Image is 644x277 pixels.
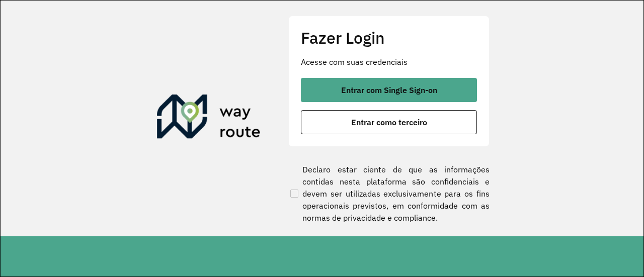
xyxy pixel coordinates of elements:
span: Entrar com Single Sign-on [341,86,437,94]
h2: Fazer Login [301,28,477,47]
button: button [301,110,477,134]
img: Roteirizador AmbevTech [157,95,261,143]
span: Entrar como terceiro [351,118,427,126]
label: Declaro estar ciente de que as informações contidas nesta plataforma são confidenciais e devem se... [288,163,490,224]
p: Acesse com suas credenciais [301,56,477,68]
button: button [301,78,477,102]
